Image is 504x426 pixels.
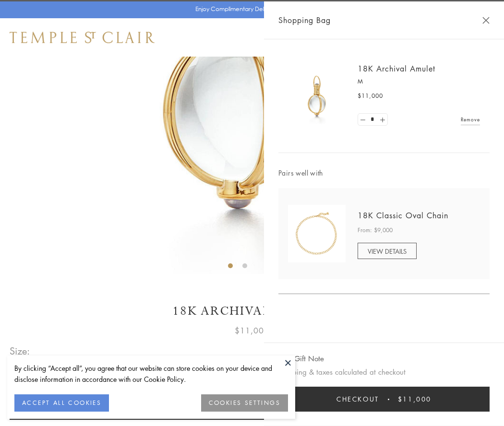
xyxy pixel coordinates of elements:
[461,114,480,125] a: Remove
[10,303,494,319] h1: 18K Archival Amulet
[195,4,304,14] p: Enjoy Complimentary Delivery & Returns
[336,394,379,404] span: Checkout
[235,324,269,337] span: $11,000
[288,67,346,125] img: 18K Archival Amulet
[358,63,435,74] a: 18K Archival Amulet
[398,394,432,404] span: $11,000
[358,243,417,259] a: VIEW DETAILS
[10,343,31,359] span: Size:
[278,14,331,26] span: Shopping Bag
[201,394,288,412] button: COOKIES SETTINGS
[10,32,155,43] img: Temple St. Clair
[278,387,490,412] button: Checkout $11,000
[288,205,346,262] img: N88865-OV18
[368,247,407,256] span: VIEW DETAILS
[278,366,490,378] p: Shipping & taxes calculated at checkout
[482,17,490,24] button: Close Shopping Bag
[14,394,109,412] button: ACCEPT ALL COOKIES
[358,225,393,235] span: From: $9,000
[358,210,448,221] a: 18K Classic Oval Chain
[358,91,383,101] span: $11,000
[278,353,324,365] button: Add Gift Note
[358,114,368,126] a: Set quantity to 0
[278,167,490,178] span: Pairs well with
[358,77,480,86] p: M
[377,114,387,126] a: Set quantity to 2
[14,363,288,385] div: By clicking “Accept all”, you agree that our website can store cookies on your device and disclos...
